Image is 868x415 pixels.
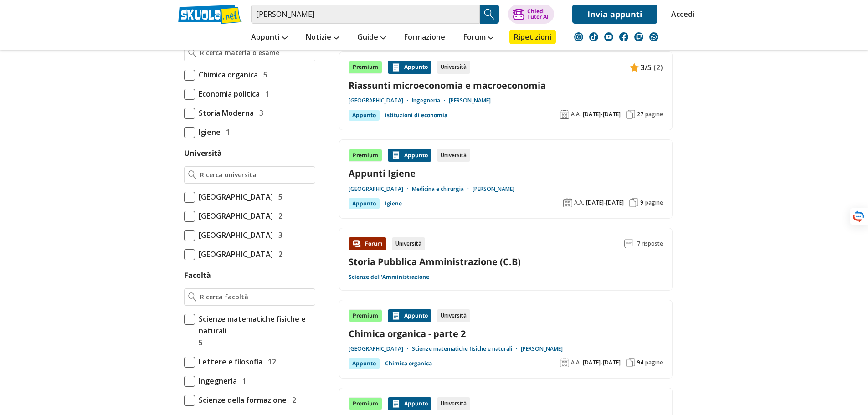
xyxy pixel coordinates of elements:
[437,149,470,162] div: Università
[195,313,315,337] span: Scienze matematiche fisiche e naturali
[388,149,431,162] div: Appunto
[385,110,447,121] a: istituzioni di economia
[637,237,663,250] span: 7 risposte
[288,394,296,406] span: 2
[349,110,380,121] div: Appunto
[188,48,197,57] img: Ricerca materia o esame
[572,5,657,24] a: Invia appunti
[626,110,635,119] img: Pagine
[571,111,581,118] span: A.A.
[195,88,260,100] span: Economia politica
[412,345,521,353] a: Scienze matematiche fisiche e naturali
[634,32,643,41] img: twitch
[586,199,624,206] span: [DATE]-[DATE]
[349,273,429,281] a: Scienze dell'Amministrazione
[195,375,237,387] span: Ingegneria
[483,7,496,21] img: Cerca appunti, riassunti o versioni
[349,345,412,353] a: [GEOGRAPHIC_DATA]
[262,88,269,100] span: 1
[630,63,639,72] img: Appunti contenuto
[239,375,247,387] span: 1
[355,30,388,46] a: Guide
[184,148,222,158] label: Università
[349,198,380,209] div: Appunto
[195,229,273,241] span: [GEOGRAPHIC_DATA]
[645,359,663,366] span: pagine
[563,198,572,207] img: Anno accademico
[349,397,382,410] div: Premium
[349,237,386,250] div: Forum
[349,79,663,92] a: Riassunti microeconomia e macroeconomia
[412,97,449,104] a: Ingegneria
[527,9,549,20] div: Chiedi Tutor AI
[260,69,267,81] span: 5
[388,61,431,74] div: Appunto
[200,48,311,57] input: Ricerca materia o esame
[437,309,470,322] div: Università
[195,210,273,222] span: [GEOGRAPHIC_DATA]
[391,63,401,72] img: Appunti contenuto
[349,328,663,340] a: Chimica organica - parte 2
[653,61,663,73] span: (2)
[349,167,663,179] a: Appunti Igiene
[188,170,197,179] img: Ricerca universita
[195,126,221,138] span: Igiene
[249,30,290,46] a: Appunti
[480,5,499,24] button: Search Button
[473,185,514,193] a: [PERSON_NAME]
[195,356,262,368] span: Lettere e filosofia
[222,126,230,138] span: 1
[560,358,569,367] img: Anno accademico
[619,32,628,41] img: facebook
[449,97,491,104] a: [PERSON_NAME]
[560,110,569,119] img: Anno accademico
[589,32,598,41] img: tiktok
[649,32,658,41] img: WhatsApp
[251,5,480,24] input: Cerca appunti, riassunti o versioni
[388,309,431,322] div: Appunto
[388,397,431,410] div: Appunto
[412,185,473,193] a: Medicina e chirurgia
[645,111,663,118] span: pagine
[195,107,254,119] span: Storia Moderna
[303,30,341,46] a: Notizie
[637,111,643,118] span: 27
[349,97,412,104] a: [GEOGRAPHIC_DATA]
[391,311,401,320] img: Appunti contenuto
[195,191,273,203] span: [GEOGRAPHIC_DATA]
[195,248,273,260] span: [GEOGRAPHIC_DATA]
[626,358,635,367] img: Pagine
[437,397,470,410] div: Università
[391,151,401,160] img: Appunti contenuto
[521,345,563,353] a: [PERSON_NAME]
[574,199,584,206] span: A.A.
[349,256,521,268] a: Storia Pubblica Amministrazione (C.B)
[624,239,633,248] img: Commenti lettura
[385,198,402,209] a: Igiene
[349,358,380,369] div: Appunto
[349,61,382,74] div: Premium
[571,359,581,366] span: A.A.
[392,237,425,250] div: Università
[275,191,282,203] span: 5
[349,185,412,193] a: [GEOGRAPHIC_DATA]
[508,5,554,24] button: ChiediTutor AI
[349,309,382,322] div: Premium
[509,30,556,44] a: Ripetizioni
[200,170,311,179] input: Ricerca universita
[671,5,690,24] a: Accedi
[184,270,211,280] label: Facoltà
[349,149,382,162] div: Premium
[195,69,258,81] span: Chimica organica
[402,30,447,46] a: Formazione
[629,198,638,207] img: Pagine
[574,32,583,41] img: instagram
[437,61,470,74] div: Università
[583,111,621,118] span: [DATE]-[DATE]
[385,358,432,369] a: Chimica organica
[641,61,652,73] span: 3/5
[352,239,361,248] img: Forum contenuto
[604,32,613,41] img: youtube
[583,359,621,366] span: [DATE]-[DATE]
[275,229,282,241] span: 3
